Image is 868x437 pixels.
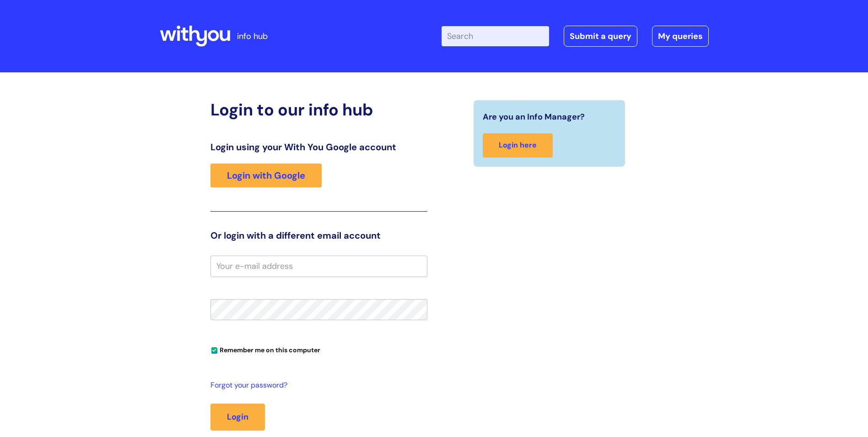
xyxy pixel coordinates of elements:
[210,379,423,392] a: Forgot your password?
[211,348,217,354] input: Remember me on this computer
[210,342,427,357] div: You can uncheck this option if you're logging in from a shared device
[210,164,322,187] a: Login with Google
[210,230,427,241] h3: Or login with a different email account
[210,404,265,430] button: Login
[210,100,427,120] h2: Login to our info hub
[210,142,427,153] h3: Login using your With You Google account
[442,26,549,46] input: Search
[210,256,427,277] input: Your e-mail address
[210,344,320,354] label: Remember me on this computer
[237,29,268,44] p: info hub
[564,26,637,47] a: Submit a query
[483,133,553,158] a: Login here
[483,109,585,124] span: Are you an Info Manager?
[652,26,709,47] a: My queries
